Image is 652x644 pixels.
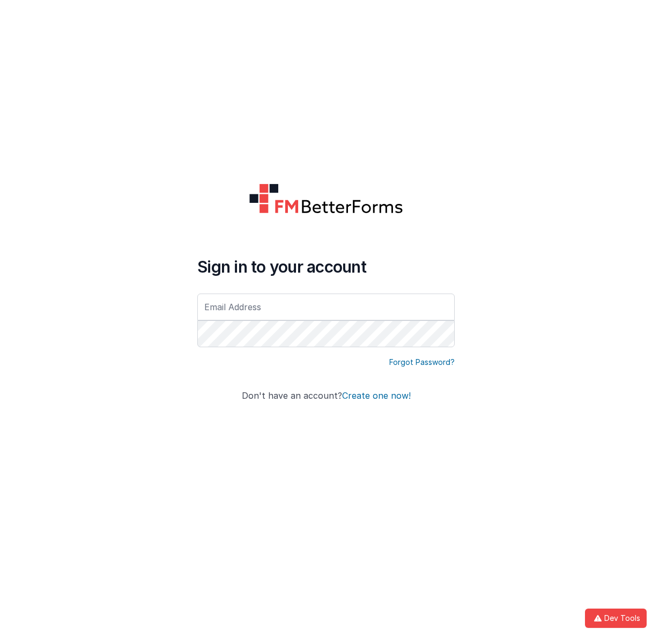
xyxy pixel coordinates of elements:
[585,609,647,628] button: Dev Tools
[342,391,411,401] button: Create one now!
[197,391,455,401] h4: Don't have an account?
[389,357,455,368] a: Forgot Password?
[197,294,455,320] input: Email Address
[197,257,455,276] h4: Sign in to your account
